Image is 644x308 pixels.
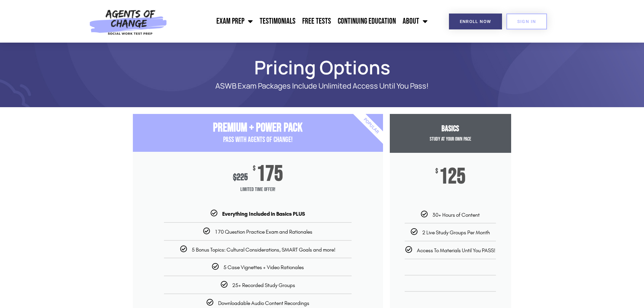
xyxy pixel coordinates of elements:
[133,183,383,196] span: Limited Time Offer!
[222,211,305,217] b: Everything Included in Basics PLUS
[390,124,511,134] h3: Basics
[232,282,295,288] span: 25+ Recorded Study Groups
[332,87,410,165] div: Popular
[192,246,335,253] span: 5 Bonus Topics: Cultural Considerations, SMART Goals and more!
[517,19,536,24] span: SIGN IN
[422,229,490,236] span: 2 Live Study Groups Per Month
[253,165,256,172] span: $
[223,264,304,270] span: 5 Case Vignettes + Video Rationales
[439,168,466,186] span: 125
[417,247,495,254] span: Access To Materials Until You PASS!
[233,172,248,183] div: 225
[449,14,502,29] a: Enroll Now
[430,136,471,142] span: Study at your Own Pace
[432,212,480,218] span: 30+ Hours of Content
[257,165,283,183] span: 175
[506,14,547,29] a: SIGN IN
[334,13,399,30] a: Continuing Education
[213,13,256,30] a: Exam Prep
[215,229,312,235] span: 170 Question Practice Exam and Rationales
[460,19,491,24] span: Enroll Now
[171,13,431,30] nav: Menu
[399,13,431,30] a: About
[299,13,334,30] a: Free Tests
[435,168,438,175] span: $
[218,300,309,306] span: Downloadable Audio Content Recordings
[129,60,515,75] h1: Pricing Options
[157,82,488,90] p: ASWB Exam Packages Include Unlimited Access Until You Pass!
[233,172,237,183] span: $
[256,13,299,30] a: Testimonials
[223,135,293,144] span: PASS with AGENTS OF CHANGE!
[133,121,383,135] h3: Premium + Power Pack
